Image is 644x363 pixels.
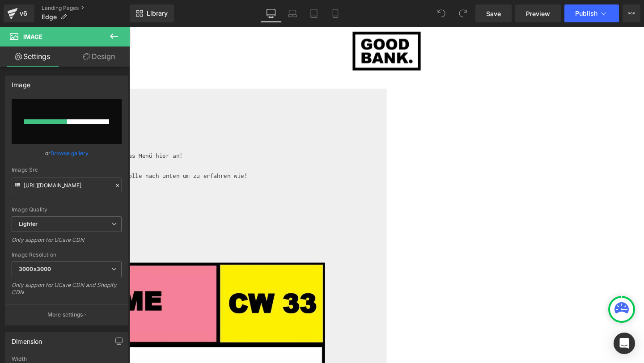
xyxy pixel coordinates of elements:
div: Image Src [12,167,122,173]
b: 3000x3000 [19,266,51,272]
a: v6 [4,4,34,22]
a: Landing Pages [42,4,130,12]
input: Link [12,177,122,193]
span: Image [23,33,42,40]
a: Browse gallery [51,145,89,161]
div: or [12,148,122,158]
a: New Library [130,4,174,22]
span: Preview [526,9,550,18]
span: Edge [42,13,57,21]
div: Image Resolution [12,252,122,258]
a: Laptop [282,4,303,22]
div: Image [12,76,30,89]
div: Dimension [12,333,42,345]
b: Lighter [19,220,38,227]
img: GOOD BANK [235,5,306,46]
button: Redo [454,4,472,22]
span: Publish [575,10,597,17]
a: Desktop [260,4,282,22]
div: Image Quality [12,207,122,213]
span: Library [147,9,168,17]
button: Publish [564,4,619,22]
p: More settings [47,311,83,319]
button: More [623,4,640,22]
button: More settings [5,304,128,325]
span: Save [486,9,501,18]
div: Only support for UCare CDN [12,236,122,249]
a: Design [67,46,131,67]
div: Width [12,356,122,362]
button: Undo [432,4,450,22]
div: Only support for UCare CDN and Shopify CDN [12,282,122,302]
a: Tablet [303,4,325,22]
a: Mobile [325,4,346,22]
div: Open Intercom Messenger [614,333,635,354]
a: Preview [515,4,561,22]
div: v6 [18,8,29,19]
